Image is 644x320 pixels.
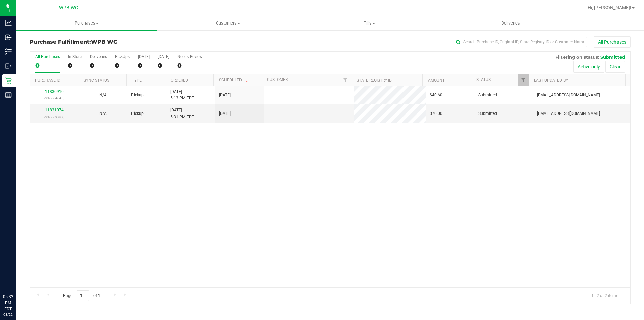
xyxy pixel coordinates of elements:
[7,266,27,286] iframe: Resource center
[34,114,74,120] p: (316669787)
[68,54,82,59] div: In Store
[588,5,631,10] span: Hi, [PERSON_NAME]!
[68,62,82,70] div: 0
[57,290,106,301] span: Page of 1
[492,20,529,26] span: Deliveries
[428,78,445,83] a: Amount
[45,89,64,94] a: 11830910
[586,290,624,301] span: 1 - 2 of 2 items
[35,78,60,83] a: Purchase ID
[537,92,600,98] span: [EMAIL_ADDRESS][DOMAIN_NAME]
[440,16,581,30] a: Deliveries
[138,54,150,59] div: [DATE]
[537,110,600,117] span: [EMAIL_ADDRESS][DOMAIN_NAME]
[219,110,231,117] span: [DATE]
[158,62,169,70] div: 0
[476,77,491,82] a: Status
[534,78,568,83] a: Last Updated By
[605,61,625,73] button: Clear
[5,48,12,55] inline-svg: Inventory
[478,92,497,98] span: Submitted
[177,62,202,70] div: 0
[5,34,12,41] inline-svg: Inbound
[573,61,604,73] button: Active only
[16,20,157,26] span: Purchases
[30,39,230,45] h3: Purchase Fulfillment:
[99,93,107,97] span: Not Applicable
[430,92,442,98] span: $40.60
[131,92,144,98] span: Pickup
[59,5,78,11] span: WPB WC
[34,95,74,101] p: (316664645)
[131,110,144,117] span: Pickup
[299,20,439,26] span: Tills
[171,78,188,83] a: Ordered
[91,39,117,45] span: WPB WC
[453,37,587,47] input: Search Purchase ID, Original ID, State Registry ID or Customer Name...
[5,92,12,98] inline-svg: Reports
[5,77,12,84] inline-svg: Retail
[77,290,89,301] input: 1
[90,54,107,59] div: Deliveries
[600,54,625,60] span: Submitted
[132,78,142,83] a: Type
[5,63,12,70] inline-svg: Outbound
[170,89,194,101] span: [DATE] 5:13 PM EDT
[430,110,442,117] span: $70.00
[478,110,497,117] span: Submitted
[177,54,202,59] div: Needs Review
[518,74,529,86] a: Filter
[35,62,60,70] div: 0
[45,108,64,112] a: 11831074
[115,62,130,70] div: 0
[158,20,298,26] span: Customers
[158,54,169,59] div: [DATE]
[267,77,288,82] a: Customer
[3,294,13,312] p: 05:32 PM EDT
[157,16,299,30] a: Customers
[219,92,231,98] span: [DATE]
[16,16,157,30] a: Purchases
[357,78,392,83] a: State Registry ID
[35,54,60,59] div: All Purchases
[99,92,107,98] button: N/A
[555,54,599,60] span: Filtering on status:
[115,54,130,59] div: PickUps
[84,78,109,83] a: Sync Status
[594,36,631,48] button: All Purchases
[138,62,150,70] div: 0
[219,78,250,82] a: Scheduled
[299,16,440,30] a: Tills
[5,19,12,26] inline-svg: Analytics
[90,62,107,70] div: 0
[340,74,351,86] a: Filter
[99,110,107,117] button: N/A
[3,312,13,317] p: 08/22
[99,111,107,116] span: Not Applicable
[170,107,194,120] span: [DATE] 5:31 PM EDT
